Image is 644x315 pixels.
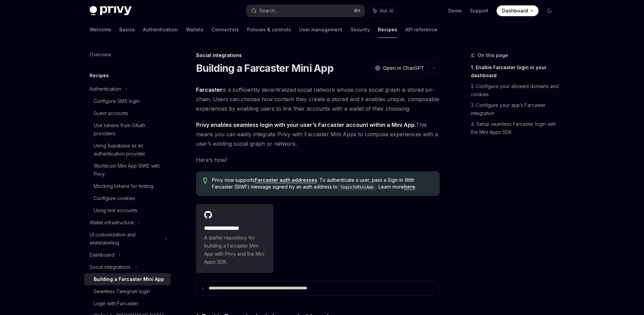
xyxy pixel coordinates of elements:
[94,206,137,214] div: Using test accounts
[94,142,167,158] div: Using Supabase as an authentication provider
[94,299,138,308] div: Login with Farcaster
[84,297,171,310] a: Login with Farcaster
[186,22,204,38] a: Wallets
[354,8,361,13] span: ⌘ K
[471,62,560,81] a: 1. Enable Farcaster login in your dashboard
[90,51,111,59] div: Overview
[94,121,167,138] div: Use tokens from OAuth providers
[84,180,171,192] a: Mocking tokens for testing
[84,273,171,285] a: Building a Farcaster Mini App
[94,162,167,178] div: Worldcoin Mini App SIWE with Privy
[371,62,428,74] button: Open in ChatGPT
[196,121,416,128] strong: Privy enables seamless login with your user’s Farcaster account within a Mini App.
[196,120,440,148] span: This means you can easily integrate Privy with Farcaster Mini Apps to compose experiences with a ...
[94,109,128,117] div: Guest accounts
[90,6,132,16] img: dark logo
[203,177,208,183] svg: Tip
[84,95,171,107] a: Configure SMS login
[470,7,488,14] a: Support
[383,65,424,71] span: Open in ChatGPT
[471,119,560,138] a: 4. Setup seamless Farcaster login with the Mini Apps SDK
[544,5,555,16] button: Toggle dark mode
[90,219,134,227] div: Wallet infrastructure
[94,194,135,202] div: Configure cookies
[84,192,171,204] a: Configure cookies
[196,62,333,74] h1: Building a Farcaster Mini App
[378,22,397,38] a: Recipes
[255,177,317,183] a: Farcaster auth addresses
[502,7,528,14] span: Dashboard
[90,263,130,271] div: Social integrations
[196,86,222,93] a: Farcaster
[259,7,278,15] div: Search...
[196,204,274,273] a: **** **** **** **A starter repository for building a Farcaster Mini App with Privy and the Mini A...
[94,182,153,190] div: Mocking tokens for testing
[90,71,109,80] h5: Recipes
[368,5,398,17] button: Ask AI
[497,5,539,16] a: Dashboard
[94,275,164,283] div: Building a Farcaster Mini App
[212,177,433,191] span: Privy now supports . To authenticate a user, pass a Sign-In With Farcaster (SIWF) message signed ...
[90,251,114,259] div: Dashboard
[94,97,140,105] div: Configure SMS login
[84,285,171,297] a: Seamless Telegram login
[404,184,415,190] a: here
[299,22,342,38] a: User management
[84,160,171,180] a: Worldcoin Mini App SIWE with Privy
[448,7,462,14] a: Demo
[247,22,291,38] a: Policies & controls
[90,85,121,93] div: Authentication
[143,22,178,38] a: Authentication
[212,22,239,38] a: Connectors
[84,107,171,119] a: Guest accounts
[196,52,440,59] div: Social integrations
[94,287,150,295] div: Seamless Telegram login
[478,51,508,59] span: On this page
[405,22,437,38] a: API reference
[471,100,560,119] a: 3. Configure your app’s Farcaster integration
[196,85,440,113] span: is a sufficiently decentralized social network whose core social graph is stored on-chain. Users ...
[84,204,171,217] a: Using test accounts
[84,119,171,140] a: Use tokens from OAuth providers
[204,234,266,266] span: A starter repository for building a Farcaster Mini App with Privy and the Mini Apps SDK.
[471,81,560,100] a: 2. Configure your allowed domains and cookies
[119,22,135,38] a: Basics
[338,184,376,191] code: loginToMiniApp
[90,231,161,247] div: UI customization and whitelabeling
[90,22,111,38] a: Welcome
[380,7,393,14] span: Ask AI
[84,49,171,61] a: Overview
[84,140,171,160] a: Using Supabase as an authentication provider
[351,22,370,38] a: Security
[196,155,440,165] span: Here’s how!
[246,5,365,17] button: Search...⌘K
